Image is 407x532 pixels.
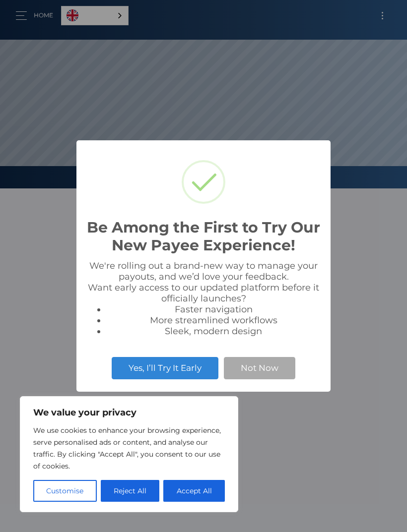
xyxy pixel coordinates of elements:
[33,424,225,472] p: We use cookies to enhance your browsing experience, serve personalised ads or content, and analys...
[33,480,97,502] button: Customise
[20,396,238,512] div: We value your privacy
[101,480,160,502] button: Reject All
[86,219,321,254] h2: Be Among the First to Try Our New Payee Experience!
[224,357,295,379] button: Not Now
[112,357,218,379] button: Yes, I’ll Try It Early
[33,407,225,418] p: We value your privacy
[106,304,321,315] li: Faster navigation
[106,315,321,326] li: More streamlined workflows
[86,260,321,337] div: We're rolling out a brand-new way to manage your payouts, and we’d love your feedback. Want early...
[106,326,321,337] li: Sleek, modern design
[163,480,225,502] button: Accept All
